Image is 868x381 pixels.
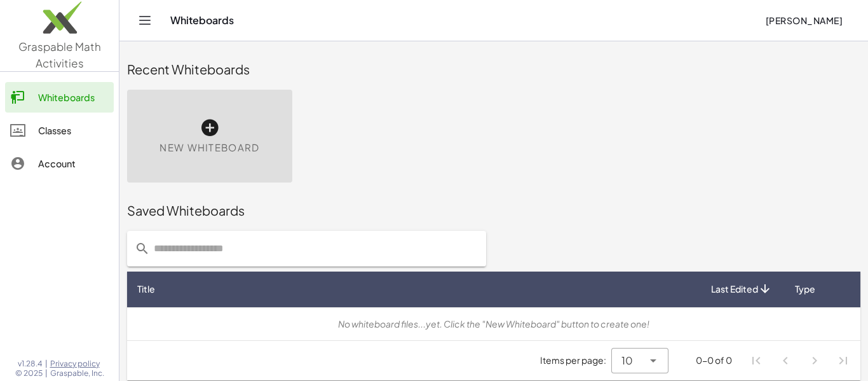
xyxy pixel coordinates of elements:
[765,15,843,26] span: [PERSON_NAME]
[50,368,104,378] span: Graspable, Inc.
[38,90,109,105] div: Whiteboards
[127,60,860,78] div: Recent Whiteboards
[45,359,48,369] span: |
[159,141,259,155] span: New Whiteboard
[540,354,611,367] span: Items per page:
[38,156,109,171] div: Account
[742,346,858,375] nav: Pagination Navigation
[18,359,43,369] span: v1.28.4
[137,317,850,331] div: No whiteboard files...yet. Click the "New Whiteboard" button to create one!
[755,9,853,32] button: [PERSON_NAME]
[15,368,43,378] span: © 2025
[127,202,860,219] div: Saved Whiteboards
[18,39,101,70] span: Graspable Math Activities
[50,359,104,369] a: Privacy policy
[696,354,732,367] div: 0-0 of 0
[135,10,155,31] button: Toggle navigation
[135,241,150,256] i: prepended action
[45,368,48,378] span: |
[137,282,155,296] span: Title
[5,82,114,113] a: Whiteboards
[5,115,114,146] a: Classes
[711,282,758,296] span: Last Edited
[38,123,109,138] div: Classes
[621,353,633,368] span: 10
[5,148,114,179] a: Account
[795,282,815,296] span: Type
